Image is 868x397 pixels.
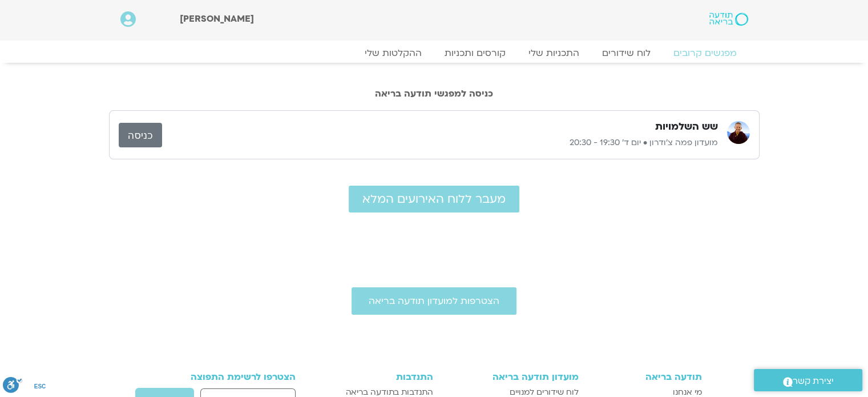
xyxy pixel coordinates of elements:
[433,47,517,59] a: קורסים ותכניות
[727,121,750,144] img: מועדון פמה צ'ודרון
[352,287,516,315] a: הצטרפות למועדון תודעה בריאה
[754,369,862,391] a: יצירת קשר
[120,47,748,59] nav: Menu
[445,372,579,382] h3: מועדון תודעה בריאה
[353,47,433,59] a: ההקלטות שלי
[662,47,748,59] a: מפגשים קרובים
[349,186,519,212] a: מעבר ללוח האירועים המלא
[591,47,662,59] a: לוח שידורים
[119,123,162,147] a: כניסה
[327,372,433,382] h3: התנדבות
[362,193,506,206] span: מעבר ללוח האירועים המלא
[180,13,254,25] span: [PERSON_NAME]
[167,372,296,382] h3: הצטרפו לרשימת התפוצה
[369,296,499,306] span: הצטרפות למועדון תודעה בריאה
[655,120,718,134] h3: שש השלמויות
[162,136,718,150] p: מועדון פמה צ'ודרון • יום ד׳ 19:30 - 20:30
[590,372,702,382] h3: תודעה בריאה
[517,47,591,59] a: התכניות שלי
[109,89,760,99] h2: כניסה למפגשי תודעה בריאה
[793,374,834,389] span: יצירת קשר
